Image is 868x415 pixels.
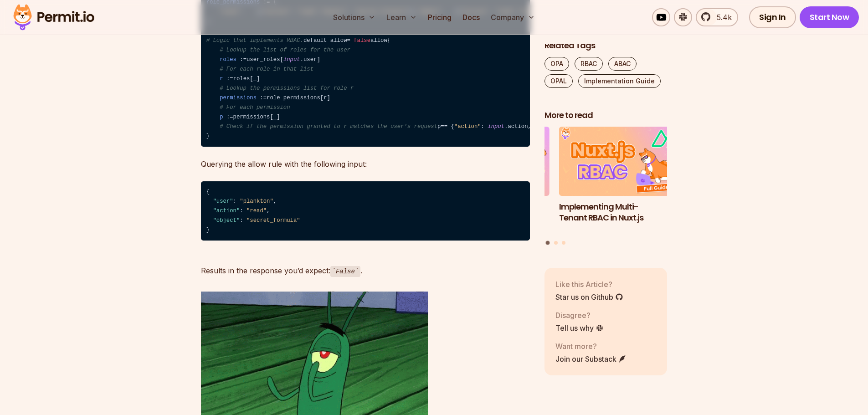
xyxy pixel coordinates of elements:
span: : [481,123,484,130]
a: Sign In [749,6,796,28]
span: # For each role in that list [220,66,313,72]
span: = [230,76,233,82]
h3: Implementing Multi-Tenant RBAC in Nuxt.js [559,201,682,224]
a: RBAC [575,57,603,71]
span: permissions [220,95,257,101]
span: { [387,37,390,44]
h2: Related Tags [544,40,668,51]
span: [ [280,56,283,63]
span: : [240,208,243,214]
a: Tell us why [555,322,604,333]
span: = [230,114,233,120]
button: Company [487,8,539,26]
a: Pricing [424,8,455,26]
span: ] [257,76,260,82]
span: ] [327,95,330,101]
button: Learn [383,8,421,26]
span: { [451,123,454,130]
span: r [220,76,223,82]
a: Start Now [800,6,859,28]
span: : [226,76,230,82]
code: False [330,266,361,277]
span: , [273,198,277,205]
span: # Lookup the list of roles for the user [220,47,350,53]
img: Policy-Based Access Control (PBAC) Isn’t as Great as You Think [426,127,550,196]
a: OPA [544,57,569,71]
a: Docs [459,8,483,26]
span: # Check if the permission granted to r matches the user's request [220,123,437,130]
span: = [263,95,267,101]
p: Disagree? [555,309,604,320]
button: Solutions [329,8,379,26]
span: ] [317,56,320,63]
li: 3 of 3 [426,127,550,235]
a: ABAC [608,57,637,71]
span: [ [270,114,273,120]
span: : [240,217,243,224]
p: Querying the allow rule with the following input: [201,158,530,170]
span: "action" [213,208,240,214]
h3: Policy-Based Access Control (PBAC) Isn’t as Great as You Think [426,201,550,235]
span: input [283,56,300,63]
button: Go to slide 3 [562,241,565,244]
a: 5.4k [696,8,738,26]
span: : [240,56,243,63]
span: "object" [213,217,240,224]
span: } [206,227,210,233]
span: roles [220,56,236,63]
span: "read" [247,208,267,214]
span: = [444,123,447,130]
span: { [206,189,210,195]
a: Implementing Multi-Tenant RBAC in Nuxt.jsImplementing Multi-Tenant RBAC in Nuxt.js [559,127,682,235]
span: "secret_formula" [247,217,300,224]
span: # Lookup the permissions list for role r [220,85,354,92]
p: Want more? [555,340,627,351]
span: : [226,114,230,120]
button: Go to slide 2 [554,241,558,244]
span: "user" [213,198,233,205]
a: Star us on Github [555,291,623,302]
span: "plankton" [240,198,273,205]
span: : [260,95,263,101]
p: Like this Article? [555,278,623,289]
h2: More to read [544,110,668,121]
span: 5.4k [711,12,732,23]
a: OPAL [544,74,573,88]
button: Go to slide 1 [546,241,550,245]
li: 1 of 3 [559,127,682,235]
span: ] [277,114,280,120]
span: "action" [454,123,481,130]
span: input [488,123,504,130]
p: Results in the response you’d expect: . [201,251,530,277]
span: = [347,37,350,44]
span: [ [250,76,253,82]
a: Implementation Guide [578,74,661,88]
img: Implementing Multi-Tenant RBAC in Nuxt.js [559,127,682,196]
div: Posts [544,127,668,246]
span: } [206,133,210,139]
span: : [233,198,236,205]
span: # For each permission [220,104,290,111]
span: = [441,123,444,130]
span: false [354,37,370,44]
a: Join our Substack [555,353,627,364]
span: p [220,114,223,120]
span: # Logic that implements RBAC. [206,37,303,44]
span: [ [320,95,324,101]
span: , [267,208,270,214]
span: = [243,56,247,63]
img: Permit logo [9,2,98,33]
